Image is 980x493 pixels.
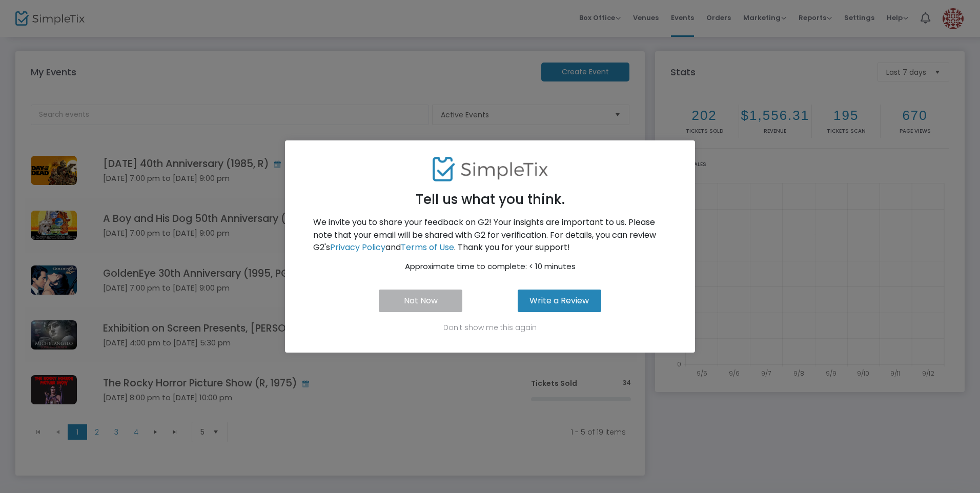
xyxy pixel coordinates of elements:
button: Not Now [379,290,462,312]
button: Write a Review [518,290,601,312]
p: Approximate time to complete: < 10 minutes [313,261,667,273]
a: Terms of Use [401,241,454,253]
p: Don't show me this again [298,322,682,333]
img: SimpleTix-logo [433,153,548,185]
p: We invite you to share your feedback on G2! Your insights are important to us. Please note that y... [313,216,667,254]
a: Privacy Policy [330,241,385,253]
h2: Tell us what you think. [298,185,682,208]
